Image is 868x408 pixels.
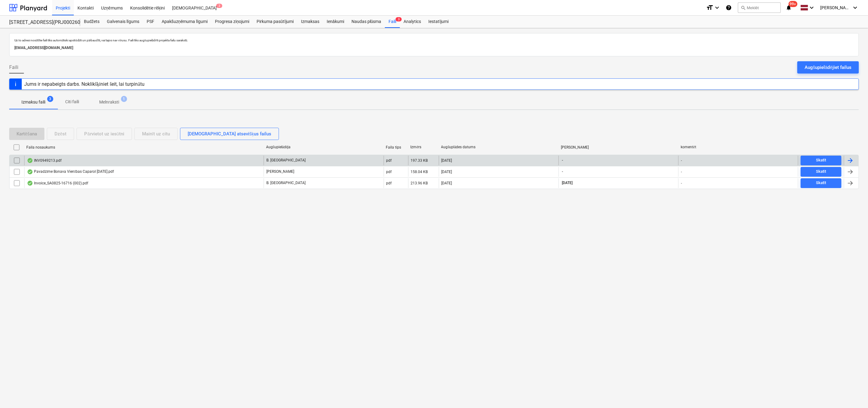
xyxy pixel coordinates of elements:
p: B. [GEOGRAPHIC_DATA] [266,158,306,163]
p: B. [GEOGRAPHIC_DATA] [266,180,306,186]
i: keyboard_arrow_down [713,4,721,11]
button: [DEMOGRAPHIC_DATA] atsevišķus failus [180,128,279,140]
iframe: Chat Widget [837,379,868,408]
i: notifications [786,4,792,11]
button: Skatīt [801,156,841,165]
div: 213.96 KB [411,181,428,185]
a: Ienākumi [323,16,348,28]
span: 3 [396,17,402,21]
button: Meklēt [738,2,781,13]
span: [PERSON_NAME] [820,5,851,10]
div: Skatīt [816,168,826,175]
div: Skatīt [816,157,826,164]
p: [PERSON_NAME] [266,169,294,174]
div: 158.04 KB [411,170,428,174]
button: Augšupielādējiet failus [797,61,859,74]
i: Zināšanu pamats [726,4,732,11]
span: [DATE] [561,180,573,186]
div: Invoice_SA0825-16716 (002).pdf [27,181,88,186]
div: Faili [385,16,400,28]
p: Citi faili [65,99,80,105]
span: 1 [121,96,127,102]
p: Uz šo adresi nosūtītie faili tiks automātiski apstrādāti un pārbaudīti, vai tajos nav vīrusu. Fai... [14,38,854,42]
a: Galvenais līgums [103,16,143,28]
div: - [681,170,682,174]
span: - [561,169,564,174]
button: Skatīt [801,178,841,188]
span: 2 [216,4,222,8]
div: INV0949213.pdf [27,158,62,163]
p: [EMAIL_ADDRESS][DOMAIN_NAME] [14,45,854,51]
div: OCR pabeigts [27,169,33,174]
a: Naudas plūsma [348,16,385,28]
div: Jums ir nepabeigts darbs. Noklikšķiniet šeit, lai turpinātu [24,81,145,87]
div: pdf [386,181,392,185]
div: [DATE] [442,158,452,163]
span: search [741,5,746,10]
div: Faila tips [386,145,406,149]
div: [DATE] [442,181,452,185]
div: komentēt [681,145,796,149]
a: Izmaksas [297,16,323,28]
a: Progresa ziņojumi [211,16,253,28]
div: - [681,181,682,185]
div: Skatīt [816,179,826,187]
div: Izmērs [411,145,436,149]
div: Augšuplādes datums [441,145,556,149]
span: Faili [9,64,18,71]
a: Apakšuzņēmuma līgumi [158,16,211,28]
div: Augšupielādējiet failus [805,63,851,71]
i: format_size [706,4,713,11]
p: Izmaksu faili [21,99,45,105]
div: [STREET_ADDRESS](PRJ0002600) 2601946 [9,19,73,26]
span: - [561,158,564,163]
div: Pavadzīme Bonava Vienības Caparol [DATE].pdf [27,169,114,174]
button: Skatīt [801,167,841,177]
div: [DATE] [442,170,452,174]
div: OCR pabeigts [27,158,33,163]
i: keyboard_arrow_down [808,4,815,11]
div: OCR pabeigts [27,181,33,186]
a: Budžets [80,16,103,28]
div: 197.33 KB [411,158,428,163]
a: Iestatījumi [425,16,452,28]
div: Augšupielādēja [266,145,381,149]
p: Melnraksti [99,99,119,105]
a: Faili3 [385,16,400,28]
span: 99+ [789,1,798,7]
a: PSF [143,16,158,28]
div: [PERSON_NAME] [561,145,676,149]
a: Pirkuma pasūtījumi [253,16,297,28]
a: Analytics [400,16,425,28]
span: 3 [47,96,53,102]
div: pdf [386,158,392,163]
div: - [681,158,682,163]
div: [DEMOGRAPHIC_DATA] atsevišķus failus [188,130,271,138]
div: pdf [386,170,392,174]
i: keyboard_arrow_down [851,4,859,11]
div: Faila nosaukums [26,145,261,149]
